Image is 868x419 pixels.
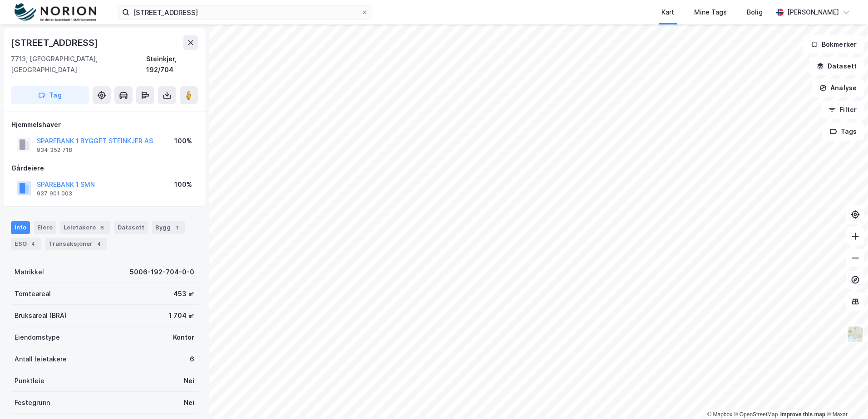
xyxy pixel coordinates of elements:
[184,375,194,386] div: Nei
[173,332,194,343] div: Kontor
[34,221,56,234] div: Eiere
[661,7,674,18] div: Kart
[747,7,763,18] div: Bolig
[11,163,197,174] div: Gårdeiere
[174,179,192,190] div: 100%
[15,354,67,365] div: Antall leietakere
[15,288,51,299] div: Tomteareal
[787,7,839,18] div: [PERSON_NAME]
[15,310,67,321] div: Bruksareal (BRA)
[152,221,185,234] div: Bygg
[94,239,104,248] div: 4
[847,326,864,343] img: Z
[15,267,44,278] div: Matrikkel
[60,221,110,234] div: Leietakere
[11,238,41,250] div: ESG
[822,122,864,141] button: Tags
[707,411,732,418] a: Mapbox
[823,375,868,419] div: Kontrollprogram for chat
[780,411,825,418] a: Improve this map
[45,238,107,250] div: Transaksjoner
[173,223,182,232] div: 1
[174,136,192,146] div: 100%
[37,146,72,154] div: 934 352 718
[98,223,107,232] div: 6
[11,35,100,50] div: [STREET_ADDRESS]
[11,221,30,234] div: Info
[146,54,198,75] div: Steinkjer, 192/704
[29,239,38,248] div: 4
[823,375,868,419] iframe: Chat Widget
[15,332,60,343] div: Eiendomstype
[734,411,778,418] a: OpenStreetMap
[169,310,194,321] div: 1 704 ㎡
[173,288,194,299] div: 453 ㎡
[11,54,146,75] div: 7713, [GEOGRAPHIC_DATA], [GEOGRAPHIC_DATA]
[11,119,197,130] div: Hjemmelshaver
[184,397,194,408] div: Nei
[130,267,194,278] div: 5006-192-704-0-0
[190,354,194,365] div: 6
[11,86,89,104] button: Tag
[694,7,727,18] div: Mine Tags
[15,3,96,22] img: norion-logo.80e7a08dc31c2e691866.png
[114,221,148,234] div: Datasett
[15,375,44,386] div: Punktleie
[821,101,864,119] button: Filter
[37,190,72,197] div: 937 901 003
[129,5,361,19] input: Søk på adresse, matrikkel, gårdeiere, leietakere eller personer
[809,57,864,75] button: Datasett
[803,35,864,54] button: Bokmerker
[15,397,50,408] div: Festegrunn
[812,79,864,97] button: Analyse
